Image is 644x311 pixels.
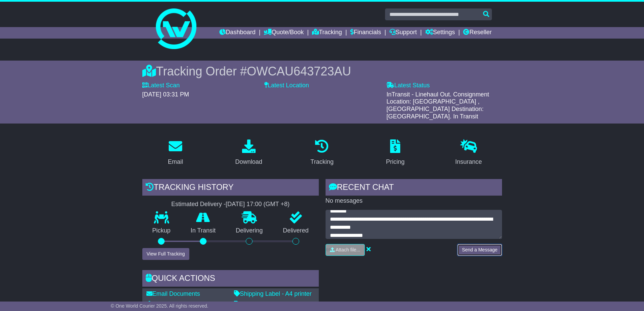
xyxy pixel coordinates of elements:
p: Delivering [226,227,273,235]
span: © One World Courier 2025. All rights reserved. [111,303,209,309]
a: Tracking [312,27,342,39]
button: View Full Tracking [142,248,189,260]
div: Tracking Order # [142,64,502,79]
div: RECENT CHAT [326,179,502,197]
button: Send a Message [457,244,502,256]
a: Email [163,137,187,169]
a: Tracking [306,137,338,169]
a: Support [389,27,417,39]
div: Tracking [310,157,333,166]
a: Reseller [463,27,492,39]
p: No messages [326,197,502,205]
div: Estimated Delivery - [142,201,319,208]
p: In Transit [181,227,226,235]
div: [DATE] 17:00 (GMT +8) [226,201,290,208]
div: Download [235,157,262,166]
a: Dashboard [219,27,256,39]
p: Delivered [273,227,319,235]
a: Shipping Label - A4 printer [234,290,312,297]
a: Email Documents [146,290,200,297]
label: Latest Status [386,82,430,89]
span: [DATE] 03:31 PM [142,91,189,98]
p: Pickup [142,227,181,235]
a: Download Documents [146,301,212,308]
a: Download [231,137,267,169]
div: Email [168,157,183,166]
div: Pricing [386,157,405,166]
a: Quote/Book [264,27,304,39]
div: Insurance [455,157,482,166]
div: Tracking history [142,179,319,197]
a: Financials [350,27,381,39]
div: Quick Actions [142,270,319,288]
a: Pricing [382,137,409,169]
label: Latest Scan [142,82,180,89]
label: Latest Location [264,82,309,89]
a: Insurance [451,137,486,169]
span: InTransit - Linehaul Out. Consignment Location: [GEOGRAPHIC_DATA] , [GEOGRAPHIC_DATA] Destination... [386,91,489,120]
span: OWCAU643723AU [247,64,351,78]
a: Settings [425,27,455,39]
